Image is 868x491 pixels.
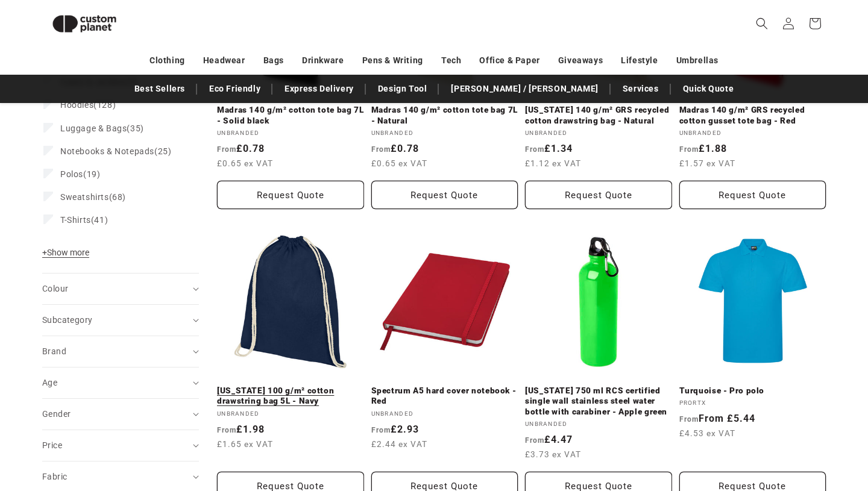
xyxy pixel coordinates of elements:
[525,181,672,209] button: Request Quote
[42,284,68,293] span: Colour
[445,78,604,99] a: [PERSON_NAME] / [PERSON_NAME]
[149,50,185,71] a: Clothing
[42,248,47,257] span: +
[42,274,199,304] summary: Colour (0 selected)
[679,181,826,209] button: Request Quote
[60,192,109,202] span: Sweatshirts
[372,78,433,99] a: Design Tool
[525,105,672,126] a: [US_STATE] 140 g/m² GRS recycled cotton drawstring bag - Natural
[42,315,92,325] span: Subcategory
[60,192,126,202] span: (68)
[42,399,199,430] summary: Gender (0 selected)
[60,146,154,156] span: Notebooks & Notepads
[217,105,364,126] a: Madras 140 g/m² cotton tote bag 7L - Solid black
[60,123,144,134] span: (35)
[441,50,461,71] a: Tech
[679,105,826,126] a: Madras 140 g/m² GRS recycled cotton gusset tote bag - Red
[42,248,89,257] span: Show more
[676,50,719,71] a: Umbrellas
[677,78,740,99] a: Quick Quote
[42,346,66,356] span: Brand
[621,50,658,71] a: Lifestyle
[302,50,344,71] a: Drinkware
[42,378,57,387] span: Age
[42,305,199,336] summary: Subcategory (0 selected)
[203,78,266,99] a: Eco Friendly
[42,367,199,398] summary: Age (0 selected)
[42,5,127,43] img: Custom Planet
[371,105,518,126] a: Madras 140 g/m² cotton tote bag 7L - Natural
[60,146,171,157] span: (25)
[203,50,245,71] a: Headwear
[617,78,665,99] a: Services
[749,10,775,37] summary: Search
[371,181,518,209] button: Request Quote
[60,215,91,225] span: T-Shirts
[60,99,116,110] span: (128)
[525,386,672,418] a: [US_STATE] 750 ml RCS certified single wall stainless steel water bottle with carabiner - Apple g...
[42,440,62,450] span: Price
[278,78,360,99] a: Express Delivery
[60,214,108,225] span: (41)
[371,386,518,407] a: Spectrum A5 hard cover notebook - Red
[217,181,364,209] button: Request Quote
[60,169,100,180] span: (19)
[42,430,199,461] summary: Price
[42,247,93,264] button: Show more
[60,169,83,179] span: Polos
[128,78,191,99] a: Best Sellers
[42,336,199,367] summary: Brand (0 selected)
[665,361,868,491] iframe: Chat Widget
[42,409,71,419] span: Gender
[42,472,67,481] span: Fabric
[479,50,539,71] a: Office & Paper
[60,124,127,133] span: Luggage & Bags
[558,50,603,71] a: Giveaways
[362,50,423,71] a: Pens & Writing
[60,100,93,110] span: Hoodies
[217,386,364,407] a: [US_STATE] 100 g/m² cotton drawstring bag 5L - Navy
[263,50,284,71] a: Bags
